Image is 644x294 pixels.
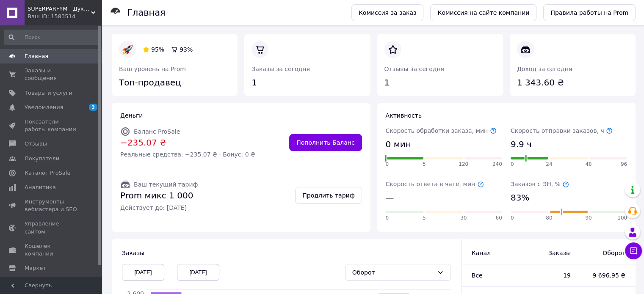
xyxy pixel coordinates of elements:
span: 48 [585,161,591,168]
a: Продлить тариф [295,187,362,204]
span: 5 [423,214,426,222]
span: 100 [617,214,627,222]
span: Заказов с ЭН, % [511,181,569,187]
span: Инструменты вебмастера и SEO [25,198,78,213]
span: Заказы [122,250,144,256]
span: Кошелек компании [25,242,78,258]
span: Баланс ProSale [134,128,180,135]
div: Оборот [352,268,434,277]
span: Все [472,272,483,279]
a: Комиссия на сайте компании [430,4,536,21]
span: 90 [585,214,591,222]
span: Отзывы [25,140,47,148]
input: Поиск [4,30,100,45]
span: Заказы и сообщения [25,67,78,82]
span: Показатели работы компании [25,118,78,133]
span: 24 [546,161,552,168]
span: 3 [89,104,97,111]
span: — [386,192,394,204]
span: 0 [511,161,514,168]
span: 83% [511,192,529,204]
span: 19 [530,271,571,280]
span: Аналитика [25,184,56,191]
span: Prom микс 1 000 [120,190,198,202]
div: Ваш ID: 1583514 [28,13,102,20]
span: 30 [460,214,467,222]
span: 9.9 ч [511,138,532,151]
span: 0 [386,214,389,222]
span: 0 [386,161,389,168]
span: Заказы [530,249,571,257]
button: Чат с покупателем [625,242,642,259]
span: 120 [459,161,468,168]
span: 0 [511,214,514,222]
span: Главная [25,52,48,60]
span: Действует до: [DATE] [120,203,198,212]
div: [DATE] [177,264,219,281]
span: Покупатели [25,155,59,162]
span: Маркет [25,264,46,272]
span: 96 [621,161,627,168]
span: Управление сайтом [25,220,78,235]
span: Скорость ответа в чате, мин [386,181,484,187]
a: Комиссия за заказ [351,4,424,21]
span: Реальные средства: −235.07 ₴ · Бонус: 0 ₴ [120,150,255,159]
span: 60 [495,214,502,222]
span: Оборот [588,249,625,257]
span: Уведомления [25,104,63,111]
a: Правила работы на Prom [543,4,636,21]
span: 0 мин [386,138,411,151]
span: 93% [180,46,193,53]
div: [DATE] [122,264,164,281]
span: Каталог ProSale [25,169,70,177]
span: Деньги [120,112,143,119]
a: Пополнить Баланс [289,134,362,151]
span: Канал [472,250,491,256]
h1: Главная [127,8,166,18]
span: 5 [423,161,426,168]
span: −235.07 ₴ [120,137,255,149]
span: Скорость обработки заказа, мин [386,127,497,134]
span: Ваш текущий тариф [134,181,198,188]
span: 80 [546,214,552,222]
span: Товары и услуги [25,89,72,97]
span: Активность [386,112,422,119]
span: Скорость отправки заказов, ч [511,127,613,134]
span: SUPERPARFYM - Духи и косметика [28,5,91,13]
span: 240 [492,161,502,168]
span: 9 696.95 ₴ [588,271,625,280]
span: 95% [151,46,164,53]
